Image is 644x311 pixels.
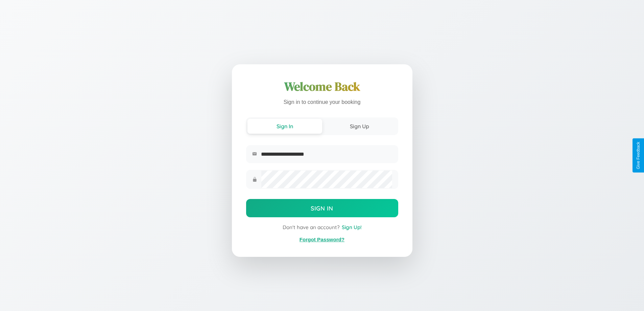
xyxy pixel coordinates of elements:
a: Forgot Password? [300,237,344,242]
span: Sign Up! [342,224,362,230]
p: Sign in to continue your booking [246,97,398,107]
div: Don't have an account? [246,224,398,230]
button: Sign In [247,119,322,134]
button: Sign In [246,199,398,217]
h1: Welcome Back [246,79,398,95]
button: Sign Up [322,119,397,134]
div: Give Feedback [636,142,641,169]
